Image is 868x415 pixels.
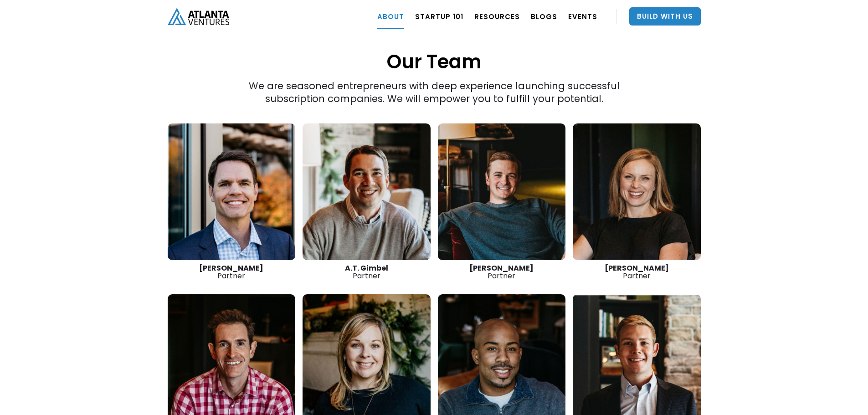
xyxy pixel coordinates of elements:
[531,4,557,29] a: BLOGS
[377,4,404,29] a: ABOUT
[168,3,701,75] h1: Our Team
[345,263,388,273] strong: A.T. Gimbel
[568,4,597,29] a: EVENTS
[474,4,520,29] a: RESOURCES
[199,263,263,273] strong: [PERSON_NAME]
[168,264,296,280] div: Partner
[605,263,669,273] strong: [PERSON_NAME]
[415,4,463,29] a: Startup 101
[469,263,534,273] strong: [PERSON_NAME]
[438,264,566,280] div: Partner
[629,7,701,26] a: Build With Us
[303,264,431,280] div: Partner
[573,264,701,280] div: Partner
